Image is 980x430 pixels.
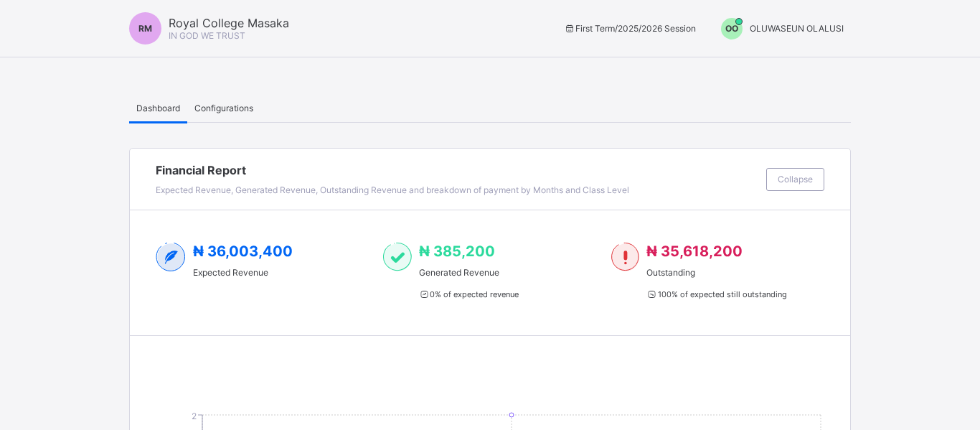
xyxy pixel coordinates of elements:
span: OLUWASEUN OLALUSI [750,23,844,34]
span: Collapse [778,174,813,184]
span: 100 % of expected still outstanding [646,289,786,299]
img: expected-2.4343d3e9d0c965b919479240f3db56ac.svg [156,243,186,271]
span: Generated Revenue [419,267,519,278]
span: Financial Report [156,163,759,177]
span: Configurations [194,103,253,113]
tspan: 2 [192,411,197,421]
span: IN GOD WE TRUST [169,30,245,41]
span: 0 % of expected revenue [419,289,519,299]
span: Expected Revenue [193,267,293,278]
img: outstanding-1.146d663e52f09953f639664a84e30106.svg [611,243,639,271]
span: ₦ 35,618,200 [646,243,743,260]
span: ₦ 36,003,400 [193,243,293,260]
span: Expected Revenue, Generated Revenue, Outstanding Revenue and breakdown of payment by Months and C... [156,184,629,195]
span: Outstanding [646,267,786,278]
span: session/term information [563,23,696,34]
span: Royal College Masaka [169,16,289,30]
span: OO [725,23,738,34]
img: paid-1.3eb1404cbcb1d3b736510a26bbfa3ccb.svg [383,243,411,271]
span: ₦ 385,200 [419,243,495,260]
span: Dashboard [136,103,180,113]
span: RM [138,23,152,34]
